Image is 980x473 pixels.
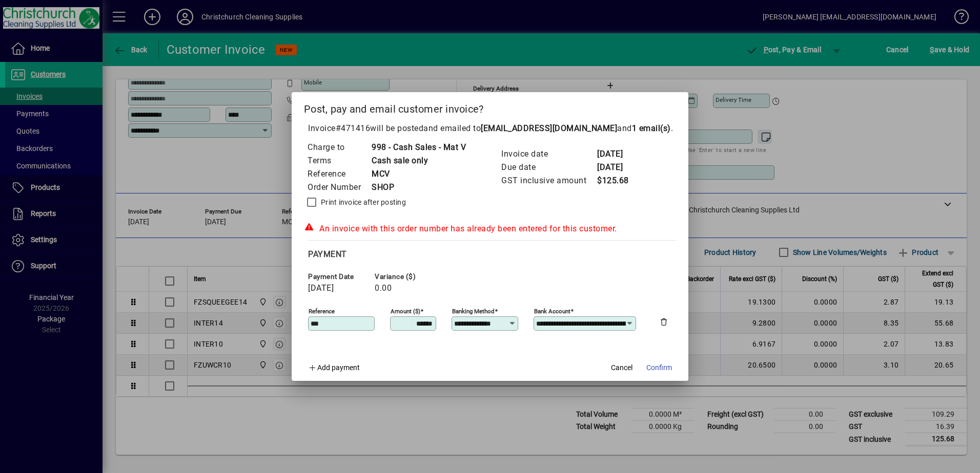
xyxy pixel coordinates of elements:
[375,284,392,293] span: 0.00
[371,154,466,167] td: Cash sale only
[375,273,436,281] span: Variance ($)
[605,358,638,377] button: Cancel
[371,181,466,194] td: SHOP
[391,308,420,315] mat-label: Amount ($)
[646,362,672,373] span: Confirm
[292,92,688,122] h2: Post, pay and email customer invoice?
[308,284,334,293] span: [DATE]
[304,122,676,135] p: Invoice will be posted .
[501,147,597,161] td: Invoice date
[307,154,371,167] td: Terms
[617,123,671,133] span: and
[307,141,371,154] td: Charge to
[423,123,671,133] span: and emailed to
[319,197,406,207] label: Print invoice after posting
[481,123,617,133] b: [EMAIL_ADDRESS][DOMAIN_NAME]
[501,174,597,187] td: GST inclusive amount
[632,123,671,133] b: 1 email(s)
[317,363,360,372] span: Add payment
[304,358,364,377] button: Add payment
[597,161,638,174] td: [DATE]
[304,223,676,235] div: An invoice with this order number has already been entered for this customer.
[597,147,638,161] td: [DATE]
[597,174,638,187] td: $125.68
[452,308,495,315] mat-label: Banking method
[309,308,335,315] mat-label: Reference
[642,358,676,377] button: Confirm
[534,308,570,315] mat-label: Bank Account
[371,141,466,154] td: 998 - Cash Sales - Mat V
[307,181,371,194] td: Order Number
[611,362,632,373] span: Cancel
[307,167,371,181] td: Reference
[308,273,370,281] span: Payment date
[308,249,347,259] span: Payment
[501,161,597,174] td: Due date
[371,167,466,181] td: MCV
[336,123,371,133] span: #471416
